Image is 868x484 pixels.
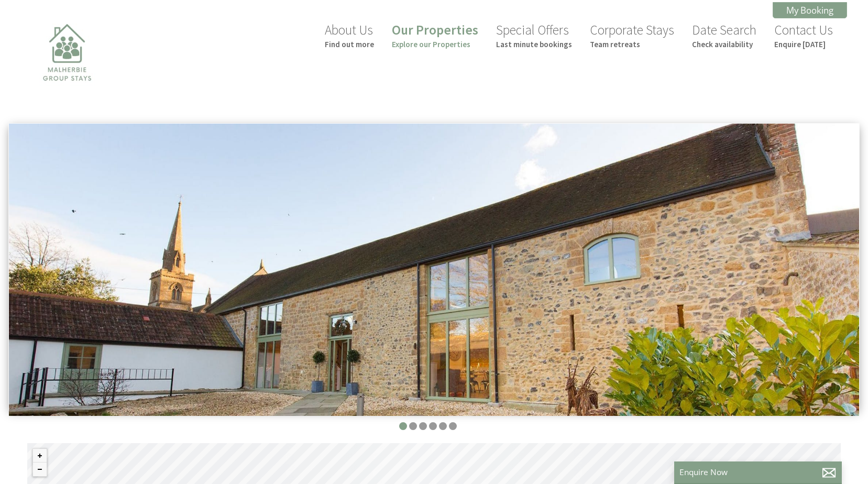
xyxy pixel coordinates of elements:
button: Zoom in [33,449,47,463]
small: Last minute bookings [496,39,572,49]
a: Special OffersLast minute bookings [496,21,572,49]
a: About UsFind out more [325,21,374,49]
a: Contact UsEnquire [DATE] [774,21,833,49]
small: Enquire [DATE] [774,39,833,49]
a: Our PropertiesExplore our Properties [392,21,478,49]
p: Enquire Now [679,467,837,478]
a: Corporate StaysTeam retreats [590,21,674,49]
small: Find out more [325,39,374,49]
a: My Booking [773,2,847,18]
a: Date SearchCheck availability [692,21,756,49]
button: Zoom out [33,463,47,476]
small: Check availability [692,39,756,49]
img: Malherbie Group Stays [15,17,119,122]
small: Explore our Properties [392,39,478,49]
small: Team retreats [590,39,674,49]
